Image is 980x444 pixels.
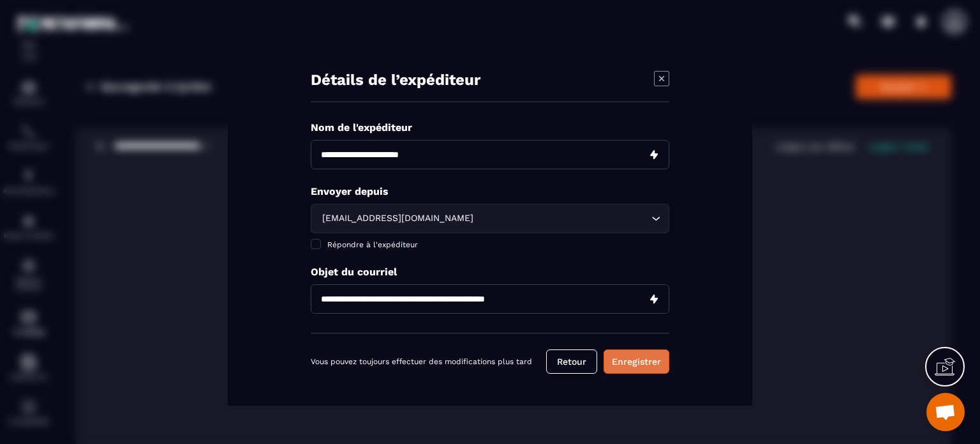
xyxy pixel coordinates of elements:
[604,349,669,374] button: Enregistrer
[546,349,597,374] button: Retour
[311,204,669,233] div: Search for option
[926,393,965,431] div: Ouvrir le chat
[311,266,669,278] p: Objet du courriel
[311,357,532,366] p: Vous pouvez toujours effectuer des modifications plus tard
[311,121,669,134] p: Nom de l'expéditeur
[311,185,669,197] p: Envoyer depuis
[319,211,476,226] span: [EMAIL_ADDRESS][DOMAIN_NAME]
[327,240,418,249] span: Répondre à l'expéditeur
[311,71,480,89] h4: Détails de l’expéditeur
[476,211,648,226] input: Search for option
